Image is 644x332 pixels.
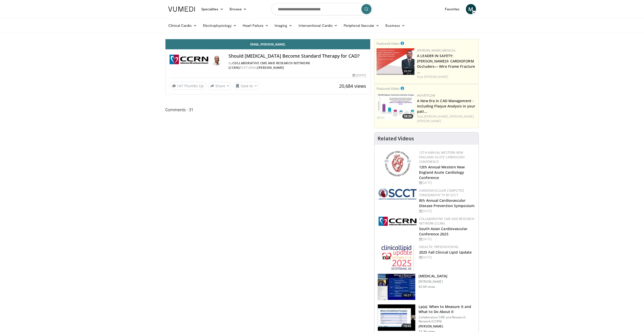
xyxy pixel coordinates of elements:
h4: Related Videos [378,136,414,142]
img: a04ee3ba-8487-4636-b0fb-5e8d268f3737.png.150x105_q85_autocrop_double_scale_upscale_version-0.2.png [379,217,417,226]
div: Feat. [417,75,476,79]
a: [PERSON_NAME] [417,119,441,123]
small: Featured Video [377,86,400,91]
a: [PERSON_NAME], [450,114,474,119]
img: a92b9a22-396b-4790-a2bb-5028b5f4e720.150x105_q85_crop-smart_upscale.jpg [378,274,415,300]
a: 12th Annual Western New England Acute Cardiology Conference [419,165,465,180]
a: Heart Failure [240,20,272,31]
button: Share [208,82,232,90]
p: 62.6K views [419,285,435,289]
img: 51a70120-4f25-49cc-93a4-67582377e75f.png.150x105_q85_autocrop_double_scale_upscale_version-0.2.png [379,188,417,200]
a: Peripheral Vascular [341,20,382,31]
h4: Should [MEDICAL_DATA] Become Standard Therapy for CAD? [228,53,366,59]
span: Comments 31 [165,106,371,113]
div: Feat. [417,114,476,123]
a: Browse [226,4,250,14]
div: [DATE] [419,181,474,185]
a: 8th Annual Cardiovascular Disease Prevention Symposium [419,198,474,208]
div: By FEATURING [228,61,366,70]
span: 03:57 [402,69,413,74]
img: Avatar [210,53,222,65]
a: A LEADER IN SAFETY: [PERSON_NAME]® CARDIOFORM Occluders— Wire Frame Fracture … [417,53,475,74]
a: Favorites [442,4,463,14]
button: Save to [233,82,259,90]
a: M [466,4,476,14]
div: [DATE] [352,73,366,78]
div: [DATE] [419,237,474,241]
span: 147 [177,83,183,88]
a: Electrophysiology [200,20,240,31]
a: 16:57 [MEDICAL_DATA] [PERSON_NAME] 62.6K views [378,274,475,300]
a: Email [PERSON_NAME] [165,39,370,49]
img: 9990610e-7b98-4a1a-8e13-3eef897f3a0c.png.150x105_q85_crop-smart_upscale.png [377,48,414,75]
p: [PERSON_NAME] [419,280,447,284]
img: 738d0e2d-290f-4d89-8861-908fb8b721dc.150x105_q85_crop-smart_upscale.jpg [377,93,414,120]
div: [DATE] [419,255,474,260]
a: [PERSON_NAME] [424,75,448,79]
img: d65bce67-f81a-47c5-b47d-7b8806b59ca8.jpg.150x105_q85_autocrop_double_scale_upscale_version-0.2.jpg [381,245,414,271]
a: [PERSON_NAME], [424,114,449,119]
small: Featured Video [377,41,400,46]
input: Search topics, interventions [272,3,373,15]
a: South Asian Cardiovascular Conference 2025 [419,226,467,236]
a: Clinical Cardio [165,20,200,31]
span: 18:43 [401,324,413,329]
span: 20,684 views [339,83,366,89]
img: VuMedi Logo [168,7,195,12]
a: Interventional Cardio [296,20,341,31]
a: 2025 Fall Clinical Lipid Update [419,250,472,255]
div: Didactic Presentations [419,245,474,249]
div: [DATE] [419,209,474,213]
p: Collaborative CME and Research Network (CCRN) [419,315,475,323]
a: Cardiovascular Computed Tomography TV by SCCT [419,188,464,197]
a: Specialties [198,4,227,14]
a: [PERSON_NAME] [257,65,284,70]
h3: Lp(a): When to Measure it and What to Do About it [419,304,475,314]
span: 16:57 [401,293,413,298]
a: 147 Thumbs Up [170,82,206,90]
a: A New Era in CAD Management - including Plaque Analysis in your pati… [417,98,475,114]
img: 0954f259-7907-4053-a817-32a96463ecc8.png.150x105_q85_autocrop_double_scale_upscale_version-0.2.png [384,150,412,177]
a: Imaging [272,20,296,31]
a: Collaborative CME and Research Network (CCRN) [228,61,310,70]
span: 38:20 [402,114,413,119]
img: Collaborative CME and Research Network (CCRN) [170,53,208,65]
img: 7a20132b-96bf-405a-bedd-783937203c38.150x105_q85_crop-smart_upscale.jpg [378,304,415,331]
a: Heartflow [417,93,435,98]
a: 03:57 [377,48,414,75]
p: [PERSON_NAME] [419,324,475,328]
a: Business [382,20,408,31]
a: 12th Annual Western New England Acute Cardiology Conference [419,150,465,164]
a: Collaborative CME and Research Network (CCRN) [419,217,474,226]
a: 38:20 [377,93,414,120]
a: [PERSON_NAME] Medical [417,48,456,53]
h3: [MEDICAL_DATA] [419,274,447,279]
